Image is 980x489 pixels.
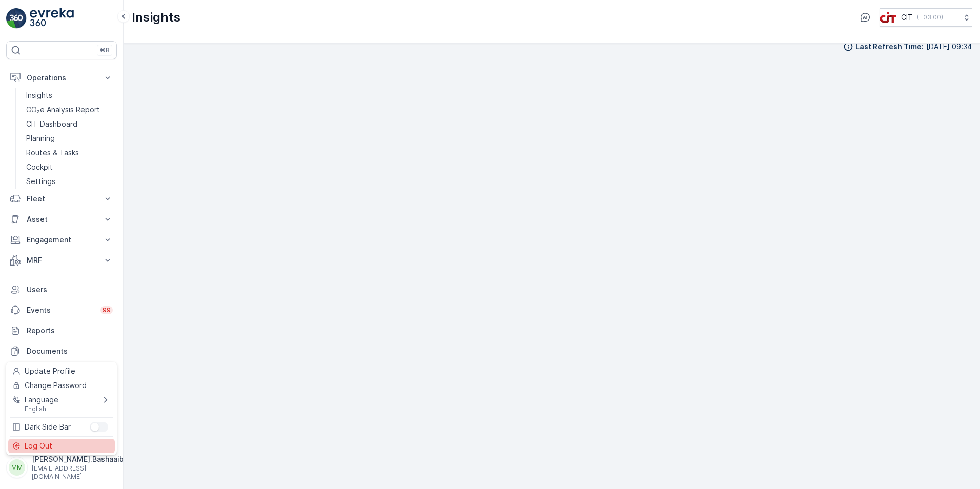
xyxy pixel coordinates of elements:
[22,174,117,189] a: Settings
[6,341,117,361] a: Documents
[22,88,117,103] a: Insights
[132,9,180,26] p: Insights
[27,194,96,204] p: Fleet
[26,105,100,115] p: CO₂e Analysis Report
[6,209,117,230] button: Asset
[27,346,113,356] p: Documents
[26,90,52,100] p: Insights
[25,405,58,413] span: English
[30,8,74,29] img: logo_light-DOdMpM7g.png
[27,284,113,295] p: Users
[27,325,113,336] p: Reports
[6,250,117,271] button: MRF
[32,454,124,464] p: [PERSON_NAME].Bashaaib
[6,230,117,250] button: Engagement
[27,305,94,315] p: Events
[25,380,87,391] span: Change Password
[9,459,25,476] div: MM
[26,176,55,187] p: Settings
[27,235,96,245] p: Engagement
[22,117,117,131] a: CIT Dashboard
[26,133,55,144] p: Planning
[6,68,117,88] button: Operations
[22,103,117,117] a: CO₂e Analysis Report
[103,306,111,314] p: 99
[27,214,96,225] p: Asset
[6,362,117,455] ul: Menu
[99,46,110,54] p: ⌘B
[880,8,972,27] button: CIT(+03:00)
[26,119,77,129] p: CIT Dashboard
[6,454,117,481] button: MM[PERSON_NAME].Bashaaib[EMAIL_ADDRESS][DOMAIN_NAME]
[22,160,117,174] a: Cockpit
[6,8,27,29] img: logo
[6,300,117,320] a: Events99
[926,42,972,52] p: [DATE] 09:34
[26,162,53,172] p: Cockpit
[22,131,117,146] a: Planning
[880,12,897,23] img: cit-logo_pOk6rL0.png
[6,320,117,341] a: Reports
[27,73,96,83] p: Operations
[32,464,124,481] p: [EMAIL_ADDRESS][DOMAIN_NAME]
[26,148,79,158] p: Routes & Tasks
[855,42,924,52] p: Last Refresh Time :
[25,441,52,451] span: Log Out
[25,366,75,376] span: Update Profile
[22,146,117,160] a: Routes & Tasks
[25,395,58,405] span: Language
[27,255,96,266] p: MRF
[917,13,943,22] p: ( +03:00 )
[25,422,71,432] span: Dark Side Bar
[6,189,117,209] button: Fleet
[901,12,913,23] p: CIT
[6,279,117,300] a: Users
